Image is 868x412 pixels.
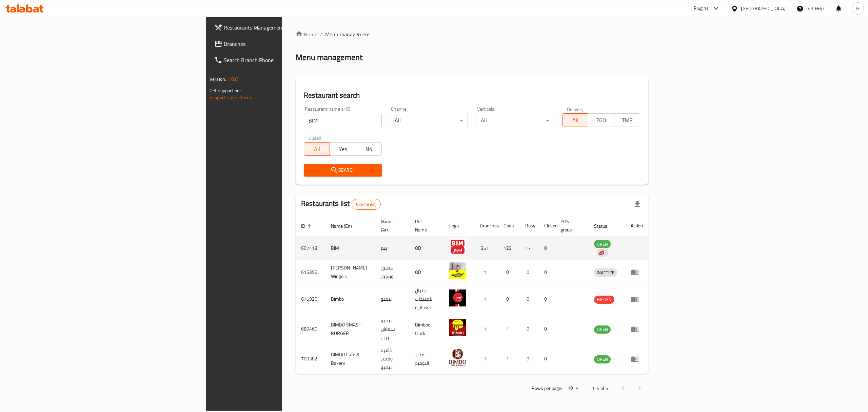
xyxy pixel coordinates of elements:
div: Rows per page: [565,383,581,393]
div: HIDDEN [594,296,614,304]
a: Restaurants Management [209,19,351,36]
a: Search Branch Phone [209,52,351,68]
div: Total records count [352,199,381,210]
span: TGO [591,115,611,125]
p: Rows per page: [532,384,562,393]
p: 1-5 of 5 [592,384,608,393]
td: 0 [539,314,555,344]
td: بيمبو [375,284,410,314]
td: جنرال للمنتجات الغذائية [410,284,444,314]
span: Name (Ar) [381,218,401,234]
span: Version: [210,75,226,83]
th: Branches [474,216,498,236]
td: 1 [498,344,520,374]
a: Support.OpsPlatform [210,93,253,102]
td: بيمبو سماش برجر [375,314,410,344]
th: Logo [444,216,474,236]
span: OPEN [594,355,611,363]
td: بيم [375,236,410,260]
button: TGO [588,113,614,127]
button: No [356,142,382,156]
span: 1.0.0 [227,75,238,83]
span: Yes [333,144,353,154]
div: [GEOGRAPHIC_DATA] [741,5,786,12]
td: 17 [520,236,539,260]
span: Search [309,166,376,174]
span: All [565,115,586,125]
img: Bimbo [449,289,466,306]
td: OD [410,260,444,284]
td: 0 [498,260,520,284]
td: 0 [520,344,539,374]
span: H [856,5,859,12]
td: 0 [539,284,555,314]
button: TMP [614,113,640,127]
td: 0 [539,260,555,284]
img: Bimbo's Wingo's [449,262,466,279]
button: All [304,142,330,156]
span: Ref. Name [415,218,436,234]
div: Plugins [694,4,709,13]
span: Get support on: [210,86,241,95]
td: Bimboo truck [410,314,444,344]
label: Upsell [309,135,321,140]
div: Menu [631,355,643,363]
span: Restaurants Management [224,23,346,32]
div: All [476,114,554,127]
input: Search for restaurant name or ID.. [304,114,382,127]
td: OD [410,236,444,260]
span: TMP [617,115,637,125]
img: BIMBO Cafe & Bakery [449,349,466,366]
span: INACTIVE [594,269,617,277]
div: Menu [631,325,643,333]
div: Indicates that the vendor menu management has been moved to DH Catalog service [597,249,608,257]
td: 0 [520,260,539,284]
span: No [359,144,379,154]
th: Open [498,216,520,236]
img: delivery hero logo [598,250,604,256]
span: OPEN [594,240,611,248]
img: BIMBO SMASH BURGER [449,319,466,336]
span: HIDDEN [594,296,614,303]
td: 0 [520,284,539,314]
th: Closed [539,216,555,236]
button: Yes [330,142,356,156]
a: Branches [209,36,351,52]
button: All [562,113,588,127]
span: OPEN [594,325,611,333]
div: Menu [631,268,643,276]
td: 1 [474,260,498,284]
td: 0 [539,344,555,374]
td: مخبز التوحيد [410,344,444,374]
td: 0 [498,284,520,314]
div: Export file [629,196,646,212]
h2: Restaurant search [304,90,640,100]
span: Status [594,222,616,230]
td: 0 [520,314,539,344]
td: 123 [498,236,520,260]
span: All [307,144,327,154]
th: Action [625,216,649,236]
td: 0 [539,236,555,260]
span: Name (En) [331,222,361,230]
span: Branches [224,40,346,48]
td: 1 [498,314,520,344]
td: 1 [474,284,498,314]
h2: Restaurants list [301,199,381,210]
div: Menu [631,295,643,303]
span: Search Branch Phone [224,56,346,64]
span: POS group [560,218,580,234]
td: كافيه ومخبز بيمبو [375,344,410,374]
img: BIM [449,238,466,255]
div: OPEN [594,325,611,334]
nav: breadcrumb [296,30,648,38]
td: 351 [474,236,498,260]
div: All [390,114,468,127]
label: Delivery [567,107,584,111]
td: بيمبوز وينجوز [375,260,410,284]
button: Search [304,164,382,176]
table: enhanced table [296,216,649,374]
